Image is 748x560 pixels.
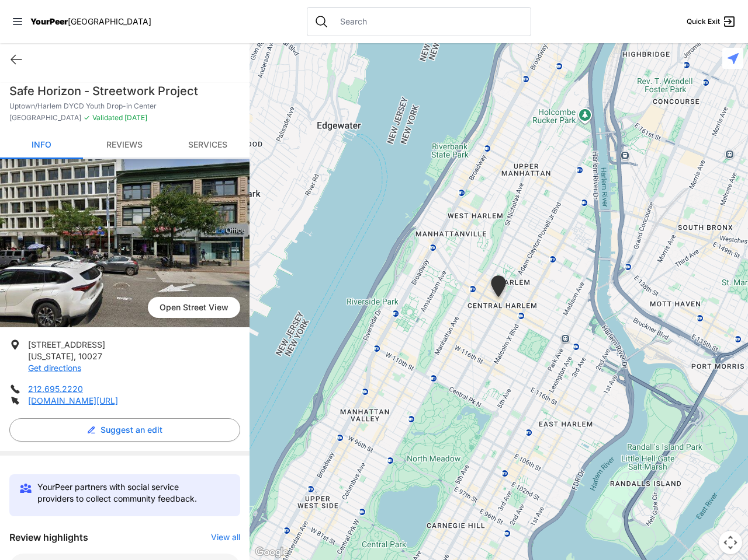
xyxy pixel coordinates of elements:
[489,275,508,302] div: Uptown/Harlem DYCD Youth Drop-in Center
[28,395,118,405] a: [DOMAIN_NAME][URL]
[78,351,102,361] span: 10027
[687,17,720,26] span: Quick Exit
[333,16,524,27] input: Search
[9,101,240,111] p: Uptown/Harlem DYCD Youth Drop-in Center
[687,15,736,29] a: Quick Exit
[28,384,83,394] a: 212.695.2220
[37,481,217,505] p: YourPeer partners with social service providers to collect community feedback.
[83,132,166,159] a: Reviews
[9,530,88,544] h3: Review highlights
[252,545,291,560] img: Google
[30,18,151,25] a: YourPeer[GEOGRAPHIC_DATA]
[211,531,240,543] button: View all
[28,339,105,349] span: [STREET_ADDRESS]
[9,113,81,123] span: [GEOGRAPHIC_DATA]
[30,16,68,26] span: YourPeer
[68,16,151,26] span: [GEOGRAPHIC_DATA]
[28,351,74,361] span: [US_STATE]
[74,351,76,361] span: ,
[9,418,240,442] button: Suggest an edit
[148,297,240,318] span: Open Street View
[9,83,240,99] h1: Safe Horizon - Streetwork Project
[101,424,162,436] span: Suggest an edit
[123,113,147,122] span: [DATE]
[28,363,81,373] a: Get directions
[719,531,742,554] button: Map camera controls
[92,113,123,122] span: Validated
[84,113,90,123] span: ✓
[166,132,249,159] a: Services
[252,545,291,560] a: Open this area in Google Maps (opens a new window)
